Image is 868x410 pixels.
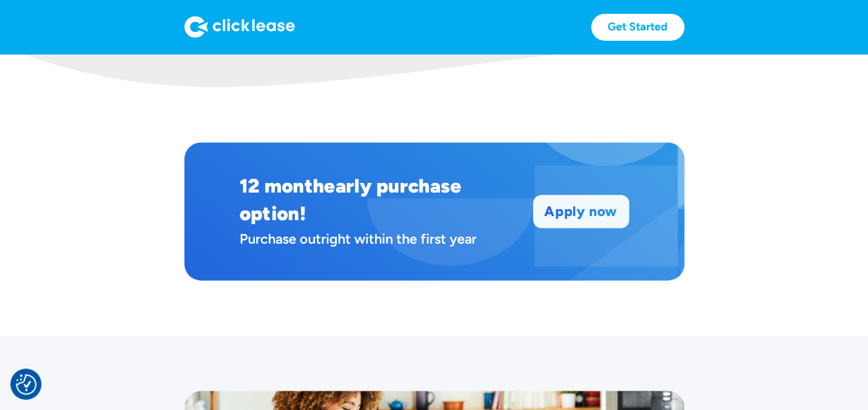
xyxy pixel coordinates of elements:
[591,14,684,41] a: Get Started
[240,174,462,225] h1: early purchase option!
[240,174,325,197] h1: 12 month
[534,195,628,227] a: Apply now
[184,16,295,38] img: Logo
[16,374,37,395] button: Consent Preferences
[16,374,37,395] img: Revisit consent button
[240,227,517,251] div: Purchase outright within the first year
